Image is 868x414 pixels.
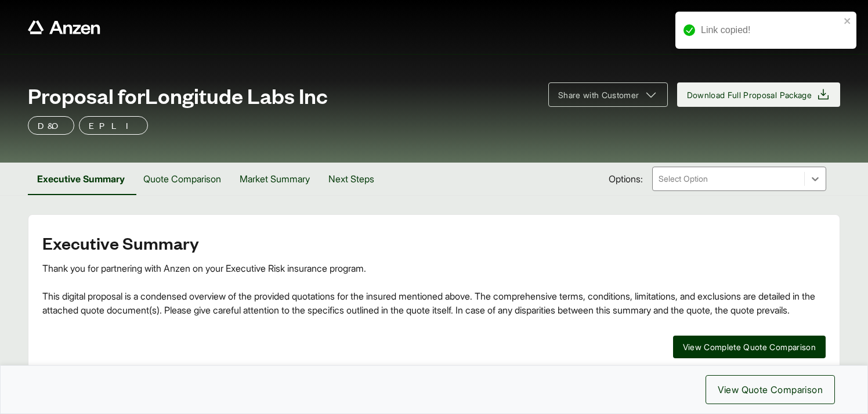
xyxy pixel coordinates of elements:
[42,261,826,317] div: Thank you for partnering with Anzen on your Executive Risk insurance program. This digital propos...
[706,375,835,404] button: View Quote Comparison
[134,163,230,195] button: Quote Comparison
[687,89,812,101] span: Download Full Proposal Package
[718,383,823,397] span: View Quote Comparison
[89,118,138,132] p: EPLI
[701,23,840,37] div: Link copied!
[42,233,826,252] h2: Executive Summary
[28,163,134,195] button: Executive Summary
[844,16,852,26] button: close
[319,163,384,195] button: Next Steps
[673,336,826,358] button: View Complete Quote Comparison
[558,89,639,101] span: Share with Customer
[230,163,319,195] button: Market Summary
[677,82,841,107] button: Download Full Proposal Package
[38,118,64,132] p: D&O
[683,341,816,353] span: View Complete Quote Comparison
[28,84,328,107] span: Proposal for Longitude Labs Inc
[548,82,668,107] button: Share with Customer
[609,172,643,186] span: Options:
[28,20,100,34] a: Anzen website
